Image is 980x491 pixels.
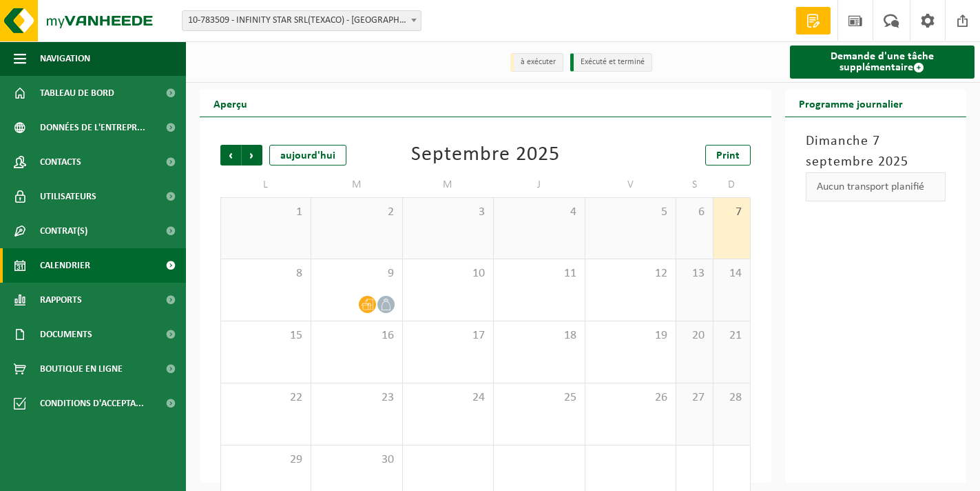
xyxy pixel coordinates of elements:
[40,179,96,214] span: Utilisateurs
[720,205,743,220] span: 7
[40,110,145,145] span: Données de l'entrepr...
[40,317,92,352] span: Documents
[242,145,262,166] span: Suivant
[410,390,486,405] span: 24
[720,266,743,281] span: 14
[806,172,946,201] div: Aucun transport planifié
[705,145,751,166] a: Print
[40,214,87,248] span: Contrat(s)
[200,90,261,117] h2: Aperçu
[713,172,751,197] td: D
[790,46,974,79] a: Demande d'une tâche supplémentaire
[501,205,577,220] span: 4
[806,131,946,172] h3: Dimanche 7 septembre 2025
[585,172,676,197] td: V
[716,150,740,161] span: Print
[318,452,395,468] span: 30
[494,172,585,197] td: J
[592,205,669,220] span: 5
[683,205,706,220] span: 6
[785,90,917,117] h2: Programme journalier
[183,11,421,30] span: 10-783509 - INFINITY STAR SRL(TEXACO) - HUIZINGEN
[501,266,577,281] span: 11
[228,266,304,281] span: 8
[410,205,486,220] span: 3
[410,328,486,343] span: 17
[592,390,669,405] span: 26
[411,145,560,166] div: Septembre 2025
[683,328,706,343] span: 20
[311,172,402,197] td: M
[403,172,494,197] td: M
[501,390,577,405] span: 25
[410,266,486,281] span: 10
[40,41,90,76] span: Navigation
[220,145,241,166] span: Précédent
[228,328,304,343] span: 15
[40,386,144,421] span: Conditions d'accepta...
[592,266,669,281] span: 12
[228,390,304,405] span: 22
[318,266,395,281] span: 9
[318,205,395,220] span: 2
[592,328,669,343] span: 19
[510,53,563,72] li: à exécuter
[228,205,304,220] span: 1
[40,76,114,110] span: Tableau de bord
[501,328,577,343] span: 18
[269,145,346,166] div: aujourd'hui
[318,390,395,405] span: 23
[40,248,90,283] span: Calendrier
[40,283,82,317] span: Rapports
[683,390,706,405] span: 27
[220,172,311,197] td: L
[570,53,652,72] li: Exécuté et terminé
[318,328,395,343] span: 16
[676,172,713,197] td: S
[683,266,706,281] span: 13
[228,452,304,468] span: 29
[40,352,123,386] span: Boutique en ligne
[182,10,421,31] span: 10-783509 - INFINITY STAR SRL(TEXACO) - HUIZINGEN
[40,145,81,179] span: Contacts
[720,328,743,343] span: 21
[720,390,743,405] span: 28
